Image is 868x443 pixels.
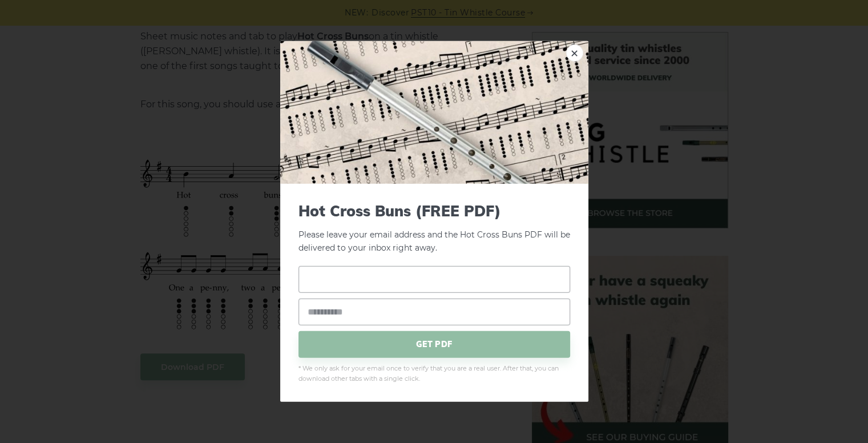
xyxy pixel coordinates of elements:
[298,331,570,357] span: GET PDF
[298,202,570,255] p: Please leave your email address and the Hot Cross Buns PDF will be delivered to your inbox right ...
[280,41,588,184] img: Tin Whistle Tab Preview
[298,202,570,220] span: Hot Cross Buns (FREE PDF)
[298,363,570,384] span: * We only ask for your email once to verify that you are a real user. After that, you can downloa...
[566,45,583,62] a: ×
